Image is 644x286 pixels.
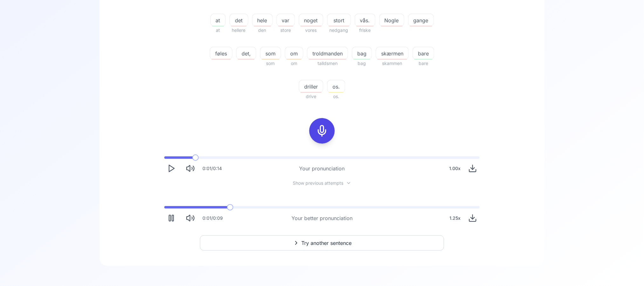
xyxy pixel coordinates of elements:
span: os. [327,93,345,100]
span: troldmanden [307,50,348,57]
button: noget [299,14,323,26]
button: føles [210,47,232,60]
button: gange [408,14,434,26]
span: skærmen [376,50,408,57]
span: Nogle [380,17,404,24]
span: driller [299,83,323,90]
div: 1.25 x [447,212,463,225]
span: hellere [230,26,248,34]
button: skærmen [376,47,409,60]
span: bare [413,60,434,67]
span: det, [236,50,256,57]
button: bag [352,47,372,60]
div: 0:01 / 0:09 [202,215,223,221]
button: Download audio [466,161,480,175]
span: føles [210,50,232,57]
button: Pause [164,211,178,225]
span: hele [252,17,272,24]
button: bare [413,47,434,60]
button: vås. [355,14,375,26]
span: os. [327,83,345,90]
button: driller [299,80,323,93]
button: troldmanden [307,47,348,60]
span: talldsmen [307,60,348,67]
span: bag [352,50,372,57]
span: bag [352,60,372,67]
span: bare [413,50,434,57]
div: Your pronunciation [299,165,345,172]
button: det [230,14,248,26]
button: at [210,14,226,26]
button: stort [327,14,351,26]
div: 0:01 / 0:14 [202,165,222,172]
span: drive [299,93,323,100]
div: 1.00 x [447,162,463,175]
button: Try another sentence [200,235,444,251]
span: noget [299,17,323,24]
button: Mute [183,211,197,225]
span: om [285,60,303,67]
button: Nogle [379,14,404,26]
span: skammen [376,60,409,67]
span: gange [408,17,434,24]
span: om [285,50,303,57]
button: Mute [183,161,197,175]
span: Show previous attempts [293,180,344,186]
span: Try another sentence [301,239,352,247]
span: det [230,17,248,24]
button: var [277,14,295,26]
span: vås. [355,17,375,24]
span: stort [327,17,351,24]
span: at [210,26,226,34]
span: vores [299,26,323,34]
span: som [260,60,281,67]
span: at [211,17,225,24]
span: som [260,50,281,57]
button: Show previous attempts [288,181,356,186]
div: Your better pronunciation [291,214,353,222]
button: Play [164,161,178,175]
span: friske [355,26,375,34]
button: hele [252,14,273,26]
span: nedgang [327,26,351,34]
button: om [285,47,303,60]
span: store [277,26,295,34]
span: var [277,17,295,24]
button: som [260,47,281,60]
button: os. [327,80,345,93]
button: Download audio [466,211,480,225]
span: den [252,26,273,34]
button: det, [236,47,256,60]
